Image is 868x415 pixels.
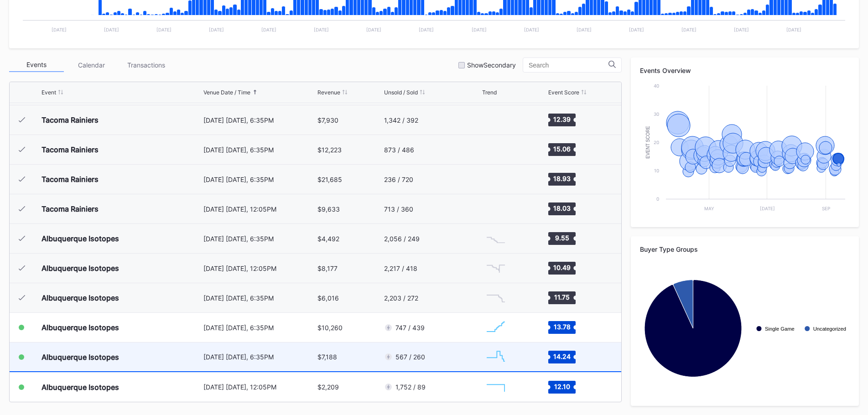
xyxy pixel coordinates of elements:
[42,323,119,332] div: Albuquerque Isotopes
[553,115,571,123] text: 12.39
[482,109,509,131] svg: Chart title
[119,58,173,72] div: Transactions
[42,175,99,184] div: Tacoma Rainiers
[654,111,659,117] text: 30
[640,245,850,253] div: Buyer Type Groups
[9,58,64,72] div: Events
[209,27,224,32] text: [DATE]
[203,146,315,154] div: [DATE] [DATE], 6:35PM
[553,145,571,153] text: 15.06
[384,205,413,213] div: 713 / 360
[317,294,339,302] div: $6,016
[822,206,830,211] text: Sep
[384,265,417,272] div: 2,217 / 418
[553,204,571,212] text: 18.03
[645,126,650,159] text: Event Score
[42,293,119,302] div: Albuquerque Isotopes
[577,27,592,32] text: [DATE]
[317,146,342,154] div: $12,223
[104,27,119,32] text: [DATE]
[548,89,579,96] div: Event Score
[482,316,509,339] svg: Chart title
[317,205,340,213] div: $9,633
[317,383,339,391] div: $2,209
[317,235,339,243] div: $4,492
[482,227,509,250] svg: Chart title
[203,383,315,391] div: [DATE] [DATE], 12:05PM
[553,352,571,360] text: 14.24
[482,168,509,191] svg: Chart title
[317,176,342,183] div: $21,685
[52,27,67,32] text: [DATE]
[786,27,801,32] text: [DATE]
[734,27,749,32] text: [DATE]
[482,138,509,161] svg: Chart title
[203,116,315,124] div: [DATE] [DATE], 6:35PM
[42,89,56,96] div: Event
[553,264,571,271] text: 10.49
[317,324,343,332] div: $10,260
[42,234,119,243] div: Albuquerque Isotopes
[482,257,509,280] svg: Chart title
[482,197,509,220] svg: Chart title
[203,294,315,302] div: [DATE] [DATE], 6:35PM
[384,116,418,124] div: 1,342 / 392
[156,27,172,32] text: [DATE]
[42,353,119,362] div: Albuquerque Isotopes
[203,265,315,272] div: [DATE] [DATE], 12:05PM
[654,140,659,145] text: 20
[203,89,250,96] div: Venue Date / Time
[395,383,426,391] div: 1,752 / 89
[482,346,509,368] svg: Chart title
[395,324,425,332] div: 747 / 439
[317,353,337,361] div: $7,188
[261,27,276,32] text: [DATE]
[813,326,846,332] text: Uncategorized
[554,382,570,390] text: 12.10
[203,235,315,243] div: [DATE] [DATE], 6:35PM
[203,353,315,361] div: [DATE] [DATE], 6:35PM
[681,27,696,32] text: [DATE]
[42,145,99,154] div: Tacoma Rainiers
[42,264,119,273] div: Albuquerque Isotopes
[317,89,340,96] div: Revenue
[482,286,509,309] svg: Chart title
[203,324,315,332] div: [DATE] [DATE], 6:35PM
[482,376,509,399] svg: Chart title
[472,27,487,32] text: [DATE]
[529,62,608,69] input: Search
[42,204,99,213] div: Tacoma Rainiers
[203,176,315,183] div: [DATE] [DATE], 6:35PM
[765,326,795,332] text: Single Game
[366,27,381,32] text: [DATE]
[553,175,571,182] text: 18.93
[640,81,850,218] svg: Chart title
[656,196,659,202] text: 0
[384,294,418,302] div: 2,203 / 272
[42,115,99,124] div: Tacoma Rainiers
[640,67,850,74] div: Events Overview
[203,205,315,213] div: [DATE] [DATE], 12:05PM
[384,235,420,243] div: 2,056 / 249
[42,383,119,392] div: Albuquerque Isotopes
[640,260,850,397] svg: Chart title
[317,116,338,124] div: $7,930
[419,27,434,32] text: [DATE]
[317,265,338,272] div: $8,177
[553,323,570,331] text: 13.78
[467,61,516,69] div: Show Secondary
[384,146,414,154] div: 873 / 486
[482,89,497,96] div: Trend
[554,293,570,301] text: 11.75
[314,27,329,32] text: [DATE]
[555,234,569,242] text: 9.55
[384,176,413,183] div: 236 / 720
[384,89,418,96] div: Unsold / Sold
[654,168,659,173] text: 10
[704,206,714,211] text: May
[64,58,119,72] div: Calendar
[524,27,539,32] text: [DATE]
[629,27,644,32] text: [DATE]
[395,353,425,361] div: 567 / 260
[654,83,659,88] text: 40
